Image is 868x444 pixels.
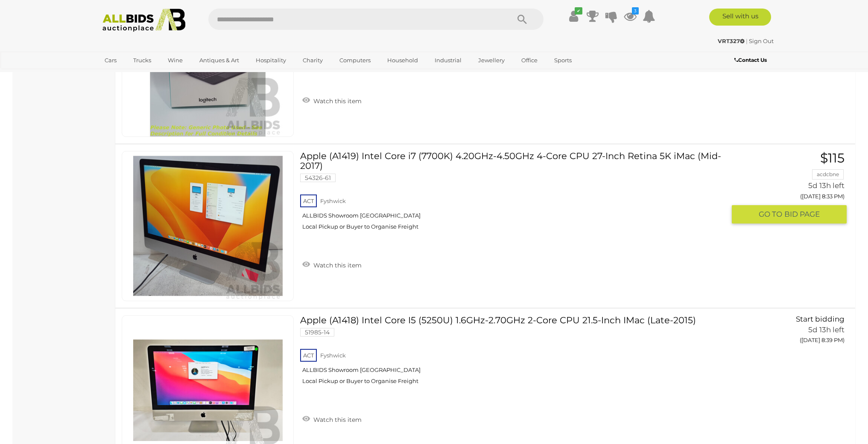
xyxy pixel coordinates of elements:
[307,151,725,237] a: Apple (A1419) Intel Core i7 (7700K) 4.20GHz-4.50GHz 4-Core CPU 27-Inch Retina 5K iMac (Mid-2017) ...
[311,97,362,105] span: Watch this item
[311,416,362,424] span: Watch this item
[250,53,292,67] a: Hospitality
[709,9,771,26] a: Sell with us
[128,53,157,67] a: Trucks
[632,7,639,15] i: 3
[429,53,467,67] a: Industrial
[300,258,364,271] a: Watch this item
[784,209,820,219] span: BID PAGE
[300,94,364,107] a: Watch this item
[501,9,544,30] button: Search
[820,150,845,166] span: $115
[549,53,577,67] a: Sports
[718,38,746,44] a: VRT327
[796,315,845,323] span: Start bidding
[738,151,847,224] a: $115 acdcbne 5d 13h left ([DATE] 8:33 PM) GO TOBID PAGE
[334,53,376,67] a: Computers
[99,53,122,67] a: Cars
[133,151,283,301] img: 54326-61a.jpg
[567,9,580,24] a: ✔
[759,209,784,219] span: GO TO
[746,38,748,44] span: |
[734,57,767,63] b: Contact Us
[300,412,364,425] a: Watch this item
[738,315,847,348] a: Start bidding 5d 13h left ([DATE] 8:39 PM)
[99,67,171,81] a: [GEOGRAPHIC_DATA]
[575,7,582,15] i: ✔
[734,55,769,65] a: Contact Us
[297,53,328,67] a: Charity
[718,38,745,44] strong: VRT327
[516,53,543,67] a: Office
[732,205,847,223] button: GO TOBID PAGE
[311,261,362,269] span: Watch this item
[194,53,245,67] a: Antiques & Art
[98,9,190,32] img: Allbids.com.au
[473,53,510,67] a: Jewellery
[749,38,774,44] a: Sign Out
[382,53,424,67] a: Household
[307,315,725,391] a: Apple (A1418) Intel Core I5 (5250U) 1.6GHz-2.70GHz 2-Core CPU 21.5-Inch IMac (Late-2015) 51985-14...
[624,9,637,24] a: 3
[162,53,188,67] a: Wine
